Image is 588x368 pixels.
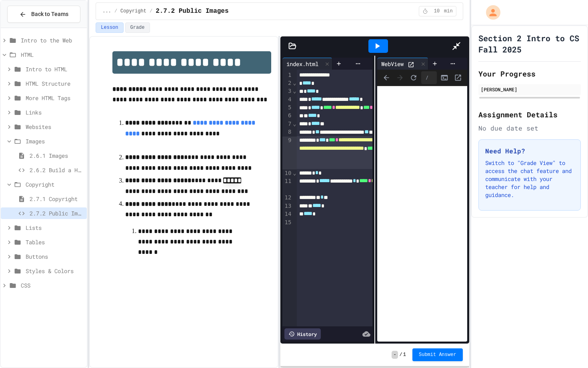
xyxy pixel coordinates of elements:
[485,159,574,199] p: Switch to "Grade View" to access the chat feature and communicate with your teacher for help and ...
[292,80,296,86] span: Fold line
[26,94,84,102] span: More HTML Tags
[30,151,84,160] span: 2.6.1 Images
[30,166,84,174] span: 2.6.2 Build a Homepage
[284,328,321,340] div: History
[485,146,574,156] h3: Need Help?
[26,267,84,275] span: Styles & Colors
[26,252,84,261] span: Buttons
[377,58,428,70] div: WebView
[282,219,292,227] div: 15
[478,109,581,120] h2: Assignment Details
[380,72,392,84] span: Back
[430,8,443,14] span: 10
[282,169,292,177] div: 10
[444,8,453,14] span: min
[282,96,292,104] div: 4
[282,194,292,202] div: 12
[114,8,117,14] span: /
[282,87,292,95] div: 3
[26,223,84,232] span: Lists
[419,352,456,358] span: Submit Answer
[282,71,292,79] div: 1
[282,104,292,112] div: 5
[150,8,152,14] span: /
[282,120,292,128] div: 7
[21,36,84,44] span: Intro to the Web
[394,72,406,84] span: Forward
[30,195,84,203] span: 2.7.1 Copyright
[282,177,292,194] div: 11
[478,3,502,22] div: My Account
[26,137,84,145] span: Images
[403,352,406,358] span: 1
[31,10,68,18] span: Back to Teams
[282,60,322,68] div: index.html
[408,72,420,84] button: Refresh
[438,72,450,84] button: Console
[400,352,402,358] span: /
[481,86,578,93] div: [PERSON_NAME]
[282,128,292,136] div: 8
[26,79,84,88] span: HTML Structure
[377,60,408,68] div: WebView
[292,121,296,127] span: Fold line
[125,22,150,33] button: Grade
[30,209,84,217] span: 2.7.2 Public Images
[478,32,581,55] h1: Section 2 Intro to CS Fall 2025
[26,65,84,73] span: Intro to HTML
[452,72,464,84] button: Open in new tab
[120,8,146,14] span: Copyright
[478,68,581,79] h2: Your Progress
[21,50,84,59] span: HTML
[292,170,296,176] span: Fold line
[96,22,123,33] button: Lesson
[282,112,292,120] div: 6
[282,137,292,169] div: 9
[392,351,398,359] span: -
[282,202,292,210] div: 13
[292,88,296,94] span: Fold line
[377,86,467,342] iframe: Web Preview
[21,281,84,290] span: CSS
[26,180,84,189] span: Copyright
[156,6,228,16] span: 2.7.2 Public Images
[282,58,332,70] div: index.html
[282,210,292,218] div: 14
[7,6,80,23] button: Back to Teams
[26,123,84,131] span: Websites
[421,71,437,84] div: /
[282,79,292,87] div: 2
[26,238,84,246] span: Tables
[478,123,581,133] div: No due date set
[102,8,111,14] span: ...
[26,108,84,117] span: Links
[412,348,463,361] button: Submit Answer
